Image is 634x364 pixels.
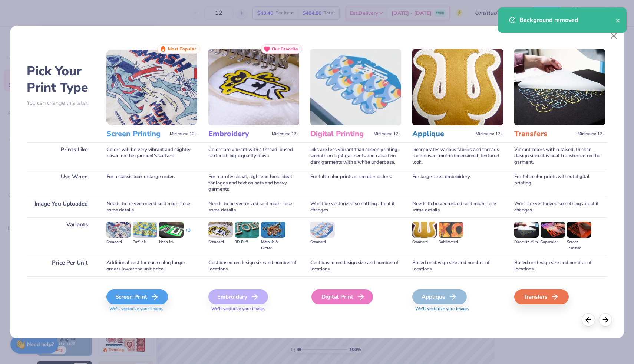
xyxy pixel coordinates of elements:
[310,197,401,217] div: Won't be vectorized so nothing about it changes
[106,306,197,312] span: We'll vectorize your image.
[133,222,157,238] img: Puff Ink
[27,142,95,170] div: Prints Like
[567,239,591,252] div: Screen Transfer
[208,142,299,170] div: Colors are vibrant with a thread-based textured, high-quality finish.
[412,306,503,312] span: We'll vectorize your image.
[27,100,95,106] p: You can change this later.
[439,239,463,245] div: Sublimated
[412,289,467,304] div: Applique
[578,131,605,137] span: Minimum: 12+
[439,222,463,238] img: Sublimated
[208,239,233,245] div: Standard
[514,129,575,139] h3: Transfers
[412,197,503,217] div: Needs to be vectorized so it might lose some details
[208,129,269,139] h3: Embroidery
[310,222,335,238] img: Standard
[208,170,299,197] div: For a professional, high-end look; ideal for logos and text on hats and heavy garments.
[412,129,473,139] h3: Applique
[185,227,191,240] div: + 3
[106,197,197,217] div: Needs to be vectorized so it might lose some details
[310,49,401,125] img: Digital Printing
[514,49,605,125] img: Transfers
[514,170,605,197] div: For full-color prints without digital printing.
[170,131,197,137] span: Minimum: 12+
[235,222,259,238] img: 3D Puff
[514,239,539,245] div: Direct-to-film
[374,131,401,137] span: Minimum: 12+
[412,170,503,197] div: For large-area embroidery.
[476,131,503,137] span: Minimum: 12+
[311,289,373,304] div: Digital Print
[310,239,335,245] div: Standard
[208,289,268,304] div: Embroidery
[514,256,605,276] div: Based on design size and number of locations.
[106,289,168,304] div: Screen Print
[27,197,95,217] div: Image You Uploaded
[208,256,299,276] div: Cost based on design size and number of locations.
[514,222,539,238] img: Direct-to-film
[412,49,503,125] img: Applique
[519,16,615,24] div: Background removed
[106,239,131,245] div: Standard
[514,197,605,217] div: Won't be vectorized so nothing about it changes
[27,170,95,197] div: Use When
[567,222,591,238] img: Screen Transfer
[310,256,401,276] div: Cost based on design size and number of locations.
[168,46,196,52] span: Most Popular
[106,222,131,238] img: Standard
[106,256,197,276] div: Additional cost for each color; larger orders lower the unit price.
[27,63,95,96] h2: Pick Your Print Type
[106,142,197,170] div: Colors will be very vibrant and slightly raised on the garment's surface.
[272,46,298,52] span: Our Favorite
[272,131,299,137] span: Minimum: 12+
[208,197,299,217] div: Needs to be vectorized so it might lose some details
[541,239,565,245] div: Supacolor
[208,222,233,238] img: Standard
[310,129,371,139] h3: Digital Printing
[615,16,621,24] button: close
[412,256,503,276] div: Based on design size and number of locations.
[106,129,167,139] h3: Screen Printing
[412,142,503,170] div: Incorporates various fabrics and threads for a raised, multi-dimensional, textured look.
[159,222,184,238] img: Neon Ink
[235,239,259,245] div: 3D Puff
[208,306,299,312] span: We'll vectorize your image.
[106,170,197,197] div: For a classic look or large order.
[159,239,184,245] div: Neon Ink
[208,49,299,125] img: Embroidery
[261,239,285,252] div: Metallic & Glitter
[133,239,157,245] div: Puff Ink
[261,222,285,238] img: Metallic & Glitter
[310,170,401,197] div: For full-color prints or smaller orders.
[106,49,197,125] img: Screen Printing
[412,239,437,245] div: Standard
[412,222,437,238] img: Standard
[27,217,95,256] div: Variants
[514,289,569,304] div: Transfers
[27,256,95,276] div: Price Per Unit
[541,222,565,238] img: Supacolor
[310,142,401,170] div: Inks are less vibrant than screen printing; smooth on light garments and raised on dark garments ...
[514,142,605,170] div: Vibrant colors with a raised, thicker design since it is heat transferred on the garment.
